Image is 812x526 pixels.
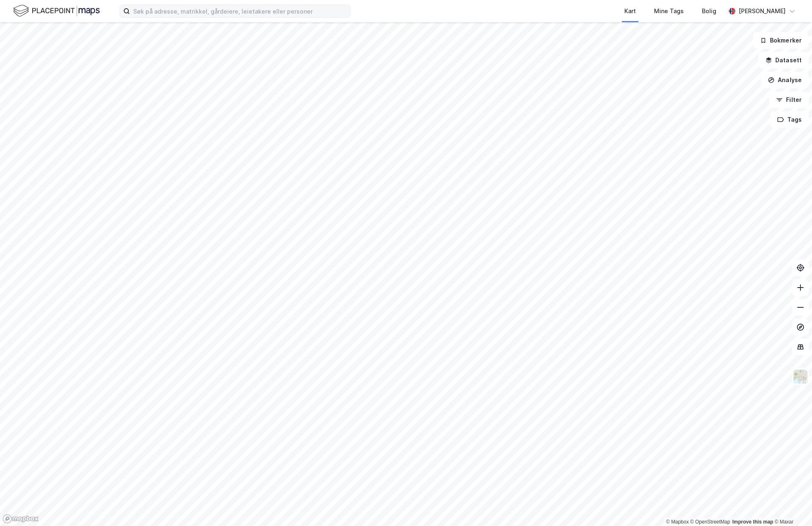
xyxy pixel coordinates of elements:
a: Mapbox homepage [2,514,39,524]
a: Improve this map [732,519,773,525]
div: [PERSON_NAME] [739,6,786,16]
a: OpenStreetMap [690,519,730,525]
input: Søk på adresse, matrikkel, gårdeiere, leietakere eller personer [130,5,350,17]
button: Tags [770,111,809,128]
img: Z [793,369,808,384]
div: Bolig [702,6,716,16]
img: logo.f888ab2527a4732fd821a326f86c7f29.svg [13,4,100,18]
a: Mapbox [666,519,689,525]
button: Bokmerker [753,32,809,49]
button: Analyse [761,72,809,88]
div: Kart [624,6,636,16]
div: Mine Tags [654,6,684,16]
iframe: Chat Widget [771,486,812,526]
button: Datasett [758,52,809,68]
div: Kontrollprogram for chat [771,486,812,526]
button: Filter [769,92,809,108]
